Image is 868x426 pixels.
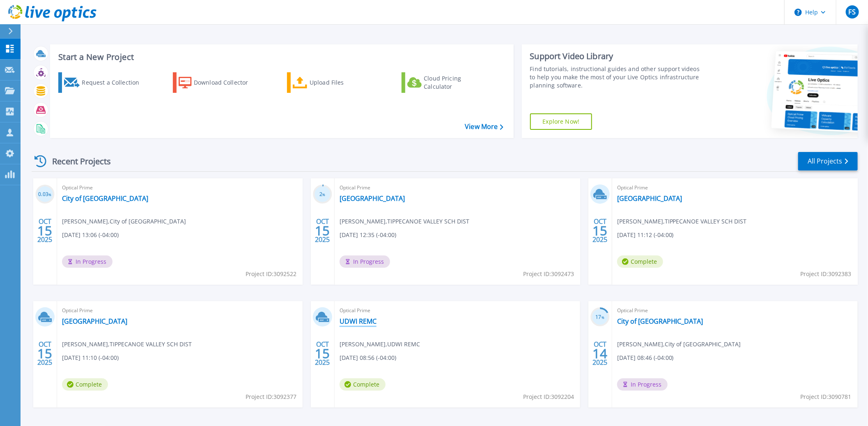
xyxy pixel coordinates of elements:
[798,152,858,170] a: All Projects
[340,353,396,362] span: [DATE] 08:56 (-04:00)
[340,256,390,268] span: In Progress
[617,217,747,226] span: [PERSON_NAME] , TIPPECANOE VALLEY SCH DIST
[530,51,702,62] div: Support Video Library
[592,216,608,246] div: OCT 2025
[58,72,150,93] a: Request a Collection
[340,306,575,315] span: Optical Prime
[62,256,113,268] span: In Progress
[322,192,325,197] span: %
[58,53,503,62] h3: Start a New Project
[801,392,852,401] span: Project ID: 3090781
[849,9,856,15] span: FS
[62,183,298,192] span: Optical Prime
[310,74,375,91] div: Upload Files
[617,353,674,362] span: [DATE] 08:46 (-04:00)
[617,306,853,315] span: Optical Prime
[617,378,668,391] span: In Progress
[592,350,607,357] span: 14
[340,340,420,349] span: [PERSON_NAME] , UDWI REMC
[340,230,396,239] span: [DATE] 12:35 (-04:00)
[340,317,377,325] a: UDWI REMC
[340,378,386,391] span: Complete
[523,392,574,401] span: Project ID: 3092204
[402,72,493,93] a: Cloud Pricing Calculator
[465,123,503,131] a: View More
[340,217,469,226] span: [PERSON_NAME] , TIPPECANOE VALLEY SCH DIST
[48,192,51,197] span: %
[592,227,607,234] span: 15
[246,392,296,401] span: Project ID: 3092377
[37,227,52,234] span: 15
[35,190,55,199] h3: 0.03
[62,194,148,203] a: City of [GEOGRAPHIC_DATA]
[530,65,702,90] div: Find tutorials, instructional guides and other support videos to help you make the most of your L...
[194,74,259,91] div: Download Collector
[315,216,330,246] div: OCT 2025
[617,194,682,203] a: [GEOGRAPHIC_DATA]
[590,313,610,322] h3: 17
[592,338,608,368] div: OCT 2025
[602,315,604,320] span: %
[617,230,674,239] span: [DATE] 11:12 (-04:00)
[523,269,574,279] span: Project ID: 3092473
[62,217,186,226] span: [PERSON_NAME] , City of [GEOGRAPHIC_DATA]
[340,194,405,203] a: [GEOGRAPHIC_DATA]
[62,378,108,391] span: Complete
[617,183,853,192] span: Optical Prime
[173,72,264,93] a: Download Collector
[62,353,119,362] span: [DATE] 11:10 (-04:00)
[82,74,147,91] div: Request a Collection
[37,338,53,368] div: OCT 2025
[287,72,379,93] a: Upload Files
[617,317,703,325] a: City of [GEOGRAPHIC_DATA]
[37,350,52,357] span: 15
[315,227,330,234] span: 15
[313,190,332,199] h3: 2
[617,340,741,349] span: [PERSON_NAME] , City of [GEOGRAPHIC_DATA]
[424,74,489,91] div: Cloud Pricing Calculator
[62,340,192,349] span: [PERSON_NAME] , TIPPECANOE VALLEY SCH DIST
[530,113,592,130] a: Explore Now!
[62,230,119,239] span: [DATE] 13:06 (-04:00)
[315,350,330,357] span: 15
[617,256,663,268] span: Complete
[62,306,298,315] span: Optical Prime
[32,151,122,171] div: Recent Projects
[62,317,127,325] a: [GEOGRAPHIC_DATA]
[246,269,296,279] span: Project ID: 3092522
[315,338,330,368] div: OCT 2025
[37,216,53,246] div: OCT 2025
[801,269,852,279] span: Project ID: 3092383
[340,183,575,192] span: Optical Prime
